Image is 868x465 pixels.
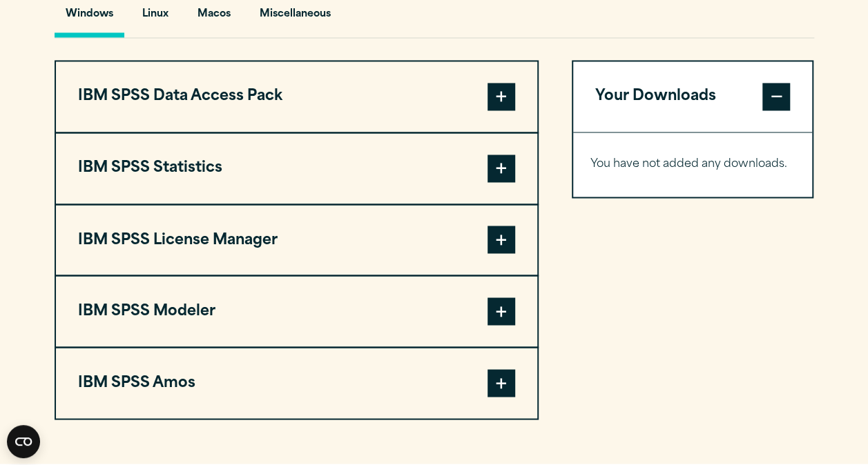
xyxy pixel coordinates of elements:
button: IBM SPSS Amos [56,348,537,418]
p: You have not added any downloads. [590,155,795,175]
button: Your Downloads [573,61,813,132]
button: IBM SPSS Modeler [56,276,537,346]
button: IBM SPSS Data Access Pack [56,61,537,132]
div: Your Downloads [573,132,813,197]
button: IBM SPSS License Manager [56,205,537,275]
button: IBM SPSS Statistics [56,133,537,204]
button: Open CMP widget [7,425,40,458]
